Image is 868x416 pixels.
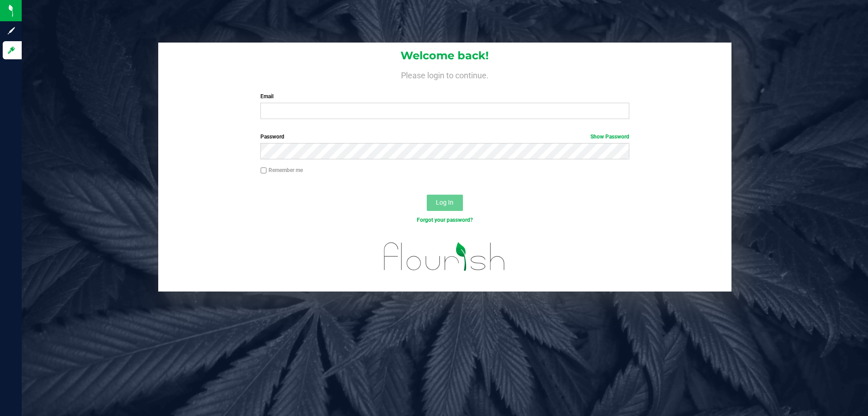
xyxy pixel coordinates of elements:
[260,166,303,174] label: Remember me
[158,50,731,62] h1: Welcome back!
[7,26,16,35] inline-svg: Sign up
[260,167,267,174] input: Remember me
[158,69,731,80] h4: Please login to continue.
[260,92,629,100] label: Email
[373,234,516,280] img: flourish_logo.svg
[417,217,473,223] a: Forgot your password?
[590,134,629,140] a: Show Password
[7,46,16,55] inline-svg: Log in
[427,195,463,211] button: Log In
[260,134,284,140] span: Password
[436,199,453,206] span: Log In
